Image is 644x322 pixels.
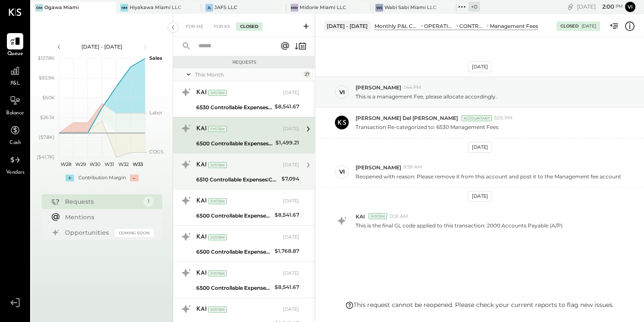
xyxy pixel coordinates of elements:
div: System [208,270,227,276]
a: Balance [0,92,30,117]
div: KAI [196,197,207,205]
div: [DATE] [283,126,299,132]
div: MM [291,4,298,12]
text: $127.8K [38,55,55,61]
div: System [208,234,227,240]
text: COGS [149,149,164,155]
div: 6500 Controllable Expenses:General & Administrative Expenses [196,139,273,148]
p: This is the final GL code applied to this transaction: 2000:Accounts Payable (A/P) [356,222,563,229]
div: [DATE] [577,3,623,11]
div: KAI [196,125,207,133]
div: [DATE] [283,234,299,241]
div: This Month [195,71,301,78]
span: [PERSON_NAME] Del [PERSON_NAME] [356,114,458,122]
div: JL [205,4,213,12]
span: Cash [9,139,21,147]
div: [DATE] [468,191,492,202]
div: [DATE] [468,61,492,72]
div: copy link [566,2,575,11]
div: vi [339,168,345,176]
div: System [208,90,227,96]
div: $8,541.67 [275,283,299,291]
span: [PERSON_NAME] [356,164,401,171]
text: Labor [149,110,162,116]
div: $8,541.67 [275,102,299,111]
div: $7,094 [282,175,299,183]
text: $60K [42,95,55,101]
div: [DATE] [283,306,299,313]
span: 1:44 PM [403,84,421,91]
div: Mentions [65,213,149,221]
text: $93.9K [39,75,55,81]
div: Monthly P&L Comparison [375,22,420,30]
div: 6500 Controllable Expenses:General & Administrative Expenses [196,248,272,256]
div: 6530 Controllable Expenses:Management Fees [196,103,272,112]
div: [DATE] [283,198,299,205]
span: KAI [356,213,365,220]
span: Vendors [6,169,25,177]
span: Balance [6,110,24,117]
div: CONTROLLABLE EXPENSES [459,22,486,30]
button: vi [625,2,635,12]
div: Coming Soon [115,229,154,237]
div: Wabi Sabi Miami LLC [384,4,437,11]
text: W30 [89,161,100,167]
div: $1,768.87 [275,247,299,255]
div: KAI [196,269,207,278]
span: 5:05 PM [494,115,513,122]
div: System [208,198,227,204]
p: Transaction Re-categorized to: 6530 Management Fees [356,123,498,131]
div: Requests [177,59,311,65]
a: P&L [0,63,30,88]
text: W28 [61,161,71,167]
span: Queue [7,50,23,58]
a: Cash [0,122,30,147]
div: + [65,175,74,181]
div: Midorie Miami LLC [300,4,346,11]
div: KAI [196,233,207,242]
div: [DATE] [283,89,299,96]
div: HM [121,4,128,12]
div: $1,499.21 [276,138,299,147]
a: Vendors [0,152,30,177]
div: System [368,213,387,219]
span: 2 : 00 [597,3,614,11]
span: pm [616,3,623,9]
div: 1 [143,196,154,207]
text: ($7.8K) [39,134,55,140]
span: 12:31 AM [389,213,408,220]
div: [DATE] [283,162,299,169]
div: Requests [65,197,139,206]
a: Queue [0,33,30,58]
text: $26.1K [40,114,55,120]
div: KAI [196,89,207,97]
p: Reopened with reason: Please remove it from this account and post it to the Management fee account [356,173,621,180]
div: For Me [182,22,208,31]
div: vi [339,88,345,96]
div: OM [35,4,43,12]
span: P&L [10,80,20,88]
div: KAI [196,305,207,314]
div: [DATE] - [DATE] [65,43,139,50]
div: KAI [196,161,207,169]
div: Management Fees [490,22,538,30]
text: Sales [149,55,162,61]
div: $8,541.67 [275,211,299,219]
div: Closed [560,23,579,29]
div: Opportunities [65,228,111,237]
div: 6510 Controllable Expenses:Consulting [196,175,279,184]
div: [DATE] [283,270,299,277]
div: Closed [236,22,263,31]
div: [DATE] - [DATE] [324,21,370,31]
div: + 0 [468,2,480,12]
div: [DATE] [468,142,492,153]
span: 9:59 AM [403,164,422,171]
p: This is a management Fee, please allocate accordingly. [356,93,497,100]
div: System [208,126,227,132]
div: 27 [303,71,310,78]
text: W29 [75,161,86,167]
div: Accountant [461,115,492,121]
div: For KS [210,22,234,31]
div: 6500 Controllable Expenses:General & Administrative Expenses [196,212,272,220]
div: System [208,307,227,313]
